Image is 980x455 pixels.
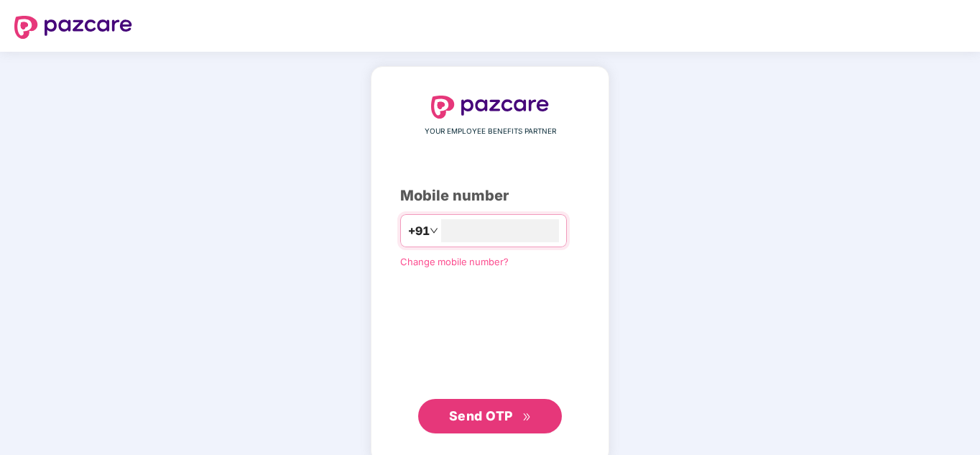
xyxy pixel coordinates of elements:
img: logo [431,96,549,119]
div: Mobile number [400,185,580,207]
a: Change mobile number? [400,256,509,267]
button: Send OTPdouble-right [418,399,562,433]
span: Send OTP [449,408,513,423]
span: YOUR EMPLOYEE BENEFITS PARTNER [425,126,556,137]
span: double-right [522,413,532,422]
span: down [430,226,438,235]
img: logo [14,16,132,39]
span: +91 [408,222,430,240]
